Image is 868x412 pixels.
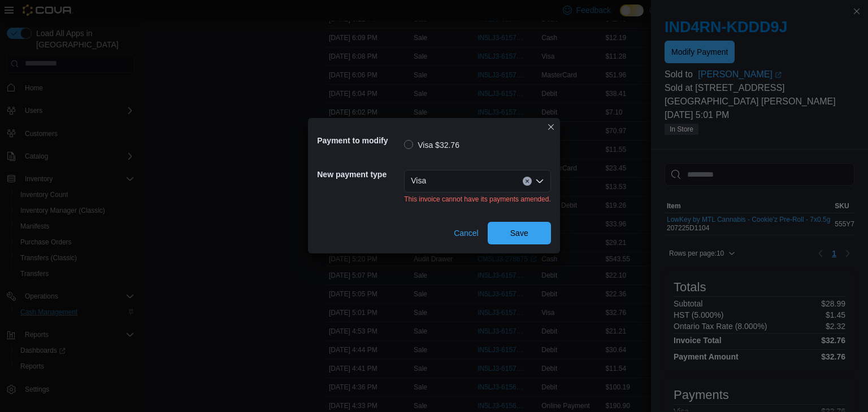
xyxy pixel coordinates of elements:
[449,222,483,244] button: Cancel
[404,138,459,152] label: Visa $32.76
[523,177,532,186] button: Clear input
[431,174,432,188] input: Accessible screen reader label
[535,177,544,186] button: Open list of options
[510,227,528,239] span: Save
[411,174,426,187] span: Visa
[488,222,551,244] button: Save
[544,120,558,134] button: Closes this modal window
[404,192,550,204] div: This invoice cannot have its payments amended.
[317,163,402,186] h5: New payment type
[454,227,479,239] span: Cancel
[317,129,402,152] h5: Payment to modify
